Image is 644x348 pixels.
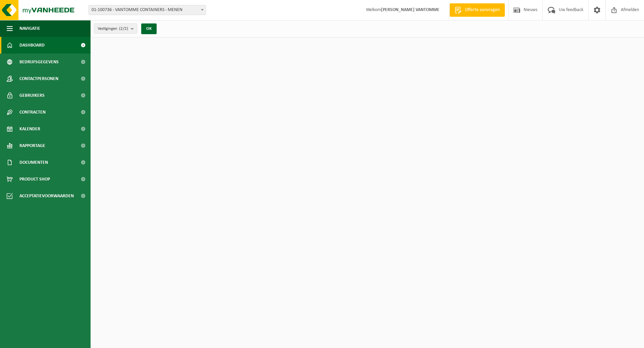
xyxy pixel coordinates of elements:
[19,70,58,87] span: Contactpersonen
[89,5,206,15] span: 01-100736 - VANTOMME CONTAINERS - MENEN
[98,24,128,34] span: Vestigingen
[19,87,45,104] span: Gebruikers
[19,188,74,204] span: Acceptatievoorwaarden
[19,20,40,37] span: Navigatie
[94,23,137,33] button: Vestigingen(2/2)
[19,171,50,188] span: Product Shop
[19,54,59,70] span: Bedrijfsgegevens
[381,7,439,12] strong: [PERSON_NAME] VANTOMME
[19,137,45,154] span: Rapportage
[449,3,505,17] a: Offerte aanvragen
[463,7,501,13] span: Offerte aanvragen
[89,5,206,15] span: 01-100736 - VANTOMME CONTAINERS - MENEN
[119,26,128,31] count: (2/2)
[141,23,157,34] button: OK
[19,154,48,171] span: Documenten
[19,121,40,137] span: Kalender
[19,104,46,121] span: Contracten
[19,37,45,54] span: Dashboard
